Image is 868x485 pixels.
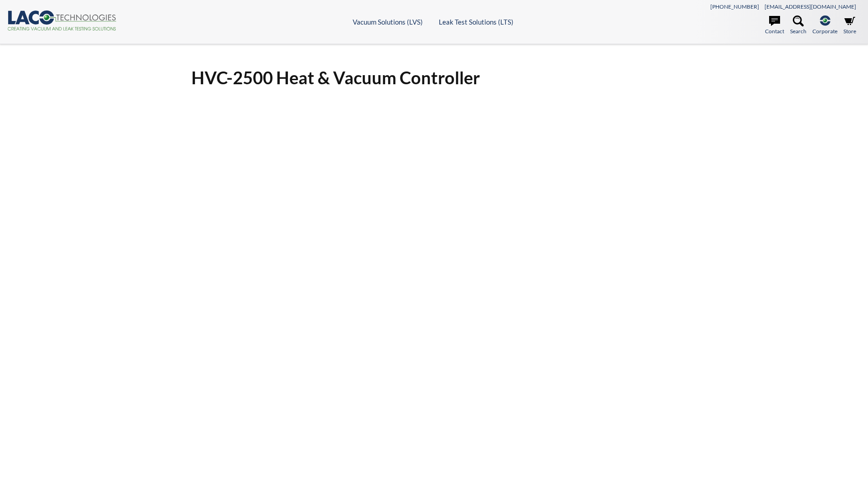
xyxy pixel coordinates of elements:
[843,15,856,36] a: Store
[812,27,837,36] span: Corporate
[439,18,514,26] a: Leak Test Solutions (LTS)
[191,66,677,89] h1: HVC-2500 Heat & Vacuum Controller
[765,3,856,10] a: [EMAIL_ADDRESS][DOMAIN_NAME]
[790,15,806,36] a: Search
[765,15,784,36] a: Contact
[710,3,759,10] a: [PHONE_NUMBER]
[353,18,423,26] a: Vacuum Solutions (LVS)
